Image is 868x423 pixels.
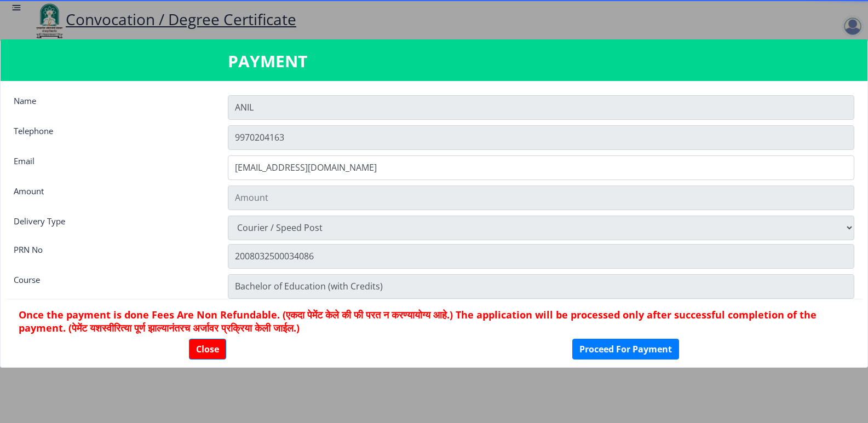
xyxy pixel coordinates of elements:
[572,339,679,360] button: Proceed For Payment
[228,186,854,210] input: Amount
[228,95,854,120] input: Name
[189,339,226,360] button: Close
[5,274,220,296] div: Course
[228,244,854,269] input: Zipcode
[5,186,220,207] div: Amount
[228,125,854,150] input: Telephone
[228,274,854,299] input: Zipcode
[5,155,220,177] div: Email
[5,244,220,266] div: PRN No
[5,125,220,147] div: Telephone
[5,216,220,237] div: Delivery Type
[228,155,854,180] input: Email
[5,95,220,117] div: Name
[228,50,640,72] h3: PAYMENT
[19,308,849,334] h6: Once the payment is done Fees Are Non Refundable. (एकदा पेमेंट केले की फी परत न करण्यायोग्य आहे.)...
